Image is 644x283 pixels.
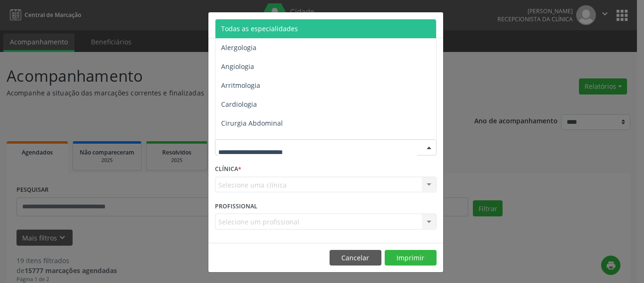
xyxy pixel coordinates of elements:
span: Cirurgia Abdominal [221,119,283,128]
span: Cardiologia [221,100,257,109]
button: Close [424,12,443,35]
label: CLÍNICA [215,162,241,177]
span: Alergologia [221,43,256,52]
h5: Relatório de agendamentos [215,19,323,31]
button: Cancelar [330,250,381,266]
span: Arritmologia [221,81,260,90]
button: Imprimir [385,250,437,266]
span: Cirurgia Bariatrica [221,137,279,146]
span: Todas as especialidades [221,24,298,33]
span: Angiologia [221,62,254,71]
label: PROFISSIONAL [215,199,257,214]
